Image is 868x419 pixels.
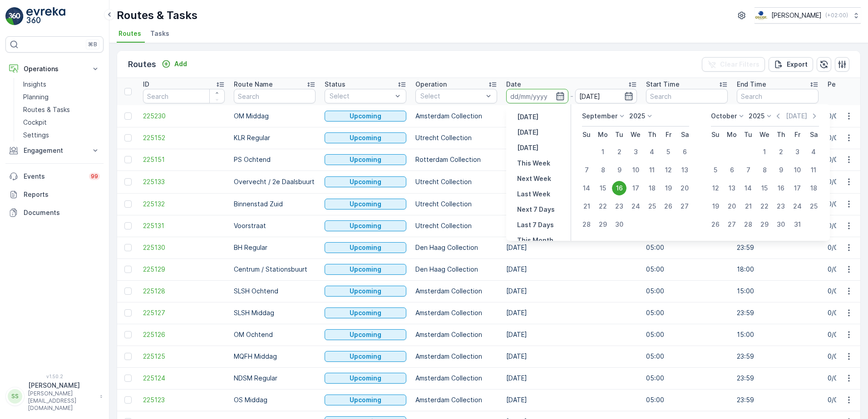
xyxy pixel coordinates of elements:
div: 24 [790,199,804,214]
td: [DATE] [502,105,641,127]
p: SLSH Ochtend [234,287,316,296]
span: Routes [118,29,141,38]
div: 30 [612,217,626,232]
p: [PERSON_NAME] [771,11,822,20]
a: 225230 [143,112,225,121]
div: 9 [612,163,626,177]
button: Upcoming [325,132,406,143]
p: Date [506,80,521,89]
img: logo_light-DOdMpM7g.png [26,7,65,25]
input: dd/mm/yyyy [506,89,568,103]
div: Toggle Row Selected [124,200,132,208]
input: Search [234,89,316,103]
p: Utrecht Collection [415,177,497,186]
p: ⌘B [88,41,97,48]
p: Den Haag Collection [415,243,497,252]
button: Upcoming [325,154,406,165]
div: 3 [628,145,643,159]
p: Upcoming [350,177,381,186]
div: 20 [725,199,739,214]
a: 225132 [143,200,225,209]
p: [DATE] [786,112,807,121]
p: Start Time [646,80,680,89]
p: Upcoming [350,395,381,404]
div: 25 [645,199,659,214]
div: 31 [790,217,804,232]
div: 15 [596,181,610,195]
p: [PERSON_NAME] [28,381,95,390]
p: Utrecht Collection [415,221,497,230]
button: Operations [5,60,104,78]
td: [DATE] [502,258,641,280]
p: PS Ochtend [234,155,316,164]
div: 17 [790,181,804,195]
button: Upcoming [325,286,406,297]
a: Routes & Tasks [20,103,104,116]
p: Voorstraat [234,221,316,230]
span: Tasks [150,29,169,38]
span: 225125 [143,352,225,361]
p: Upcoming [350,330,381,339]
div: 22 [596,199,610,214]
p: ( +02:00 ) [825,12,848,19]
p: Rotterdam Collection [415,155,497,164]
div: 30 [774,217,788,232]
input: Search [646,89,728,103]
td: [DATE] [502,149,641,171]
div: Toggle Row Selected [124,266,132,273]
p: Export [787,60,808,69]
div: Toggle Row Selected [124,134,132,141]
p: 23:59 [737,352,819,361]
p: Route Name [234,80,273,89]
div: 19 [661,181,676,195]
a: Insights [20,78,104,91]
div: 22 [757,199,772,214]
p: Routes & Tasks [117,8,197,23]
div: 16 [774,181,788,195]
div: Toggle Row Selected [124,331,132,338]
button: [PERSON_NAME](+02:00) [755,7,861,24]
th: Friday [660,127,676,143]
p: [PERSON_NAME][EMAIL_ADDRESS][DOMAIN_NAME] [28,390,95,412]
button: Upcoming [325,351,406,362]
p: Amsterdam Collection [415,287,497,296]
button: This Week [513,158,554,169]
div: Toggle Row Selected [124,309,132,317]
th: Sunday [707,127,724,143]
div: 4 [645,145,659,159]
p: Den Haag Collection [415,265,497,274]
a: Planning [20,91,104,103]
div: 14 [579,181,594,195]
p: This Week [517,159,550,168]
p: 15:00 [737,330,819,339]
p: Select [330,92,392,101]
p: Operation [415,80,447,89]
p: Upcoming [350,112,381,121]
p: October [711,112,737,121]
p: Upcoming [350,308,381,317]
p: 05:00 [646,395,728,404]
a: 225152 [143,133,225,142]
p: Upcoming [350,243,381,252]
span: 225126 [143,330,225,339]
div: Toggle Row Selected [124,353,132,360]
p: September [582,112,617,121]
p: Add [174,59,187,68]
p: Performance [828,80,868,89]
p: Last Week [517,190,550,199]
button: Last Week [513,189,554,200]
td: [DATE] [502,280,641,302]
a: 225133 [143,177,225,186]
p: Amsterdam Collection [415,308,497,317]
button: Upcoming [325,199,406,209]
div: 5 [708,163,723,177]
span: 225131 [143,221,225,230]
p: Upcoming [350,374,381,383]
div: 8 [757,163,772,177]
div: 21 [741,199,755,214]
div: 29 [596,217,610,232]
div: 25 [806,199,821,214]
th: Wednesday [627,127,644,143]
